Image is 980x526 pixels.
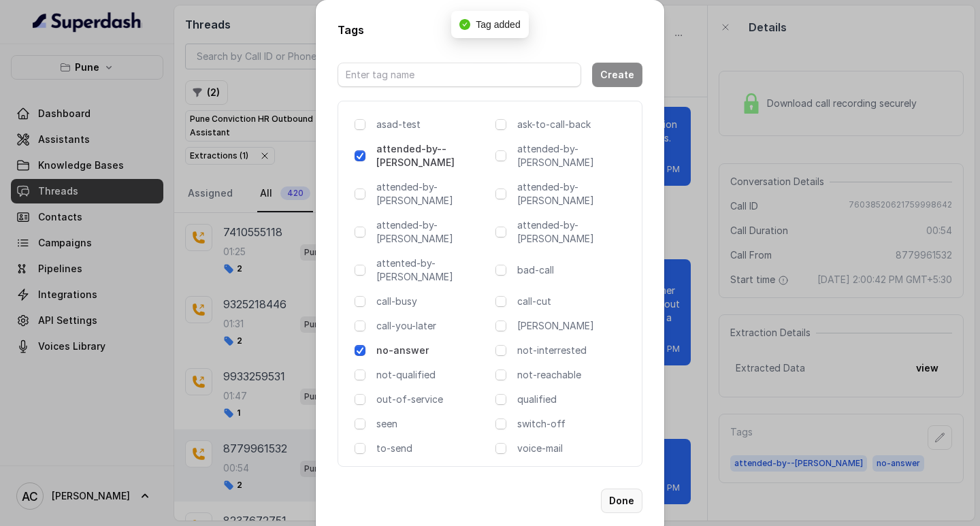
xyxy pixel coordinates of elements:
p: bad-call [517,263,631,277]
p: switch-off [517,417,631,431]
p: ask-to-call-back [517,118,631,131]
button: Create [592,63,642,87]
span: check-circle [459,19,470,30]
input: Enter tag name [338,63,581,87]
p: attended-by-[PERSON_NAME] [376,218,490,246]
p: voice-mail [517,442,631,455]
span: Tag added [476,19,520,30]
p: attended-by-[PERSON_NAME] [517,218,631,246]
p: attended-by--[PERSON_NAME] [376,142,490,169]
p: call-busy [376,295,490,308]
p: call-cut [517,295,631,308]
p: call-you-later [376,319,490,333]
p: qualified [517,393,631,406]
p: attended-by-[PERSON_NAME] [517,142,631,169]
p: out-of-service [376,393,490,406]
p: no-answer [376,344,490,357]
p: [PERSON_NAME] [517,319,631,333]
button: Done [601,489,642,513]
p: not-interrested [517,344,631,357]
p: to-send [376,442,490,455]
h2: Tags [338,22,642,38]
p: not-reachable [517,368,631,382]
p: attented-by-[PERSON_NAME] [376,257,490,284]
p: asad-test [376,118,485,131]
p: attended-by-[PERSON_NAME] [376,180,490,208]
p: seen [376,417,490,431]
p: attended-by-[PERSON_NAME] [517,180,631,208]
p: not-qualified [376,368,490,382]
